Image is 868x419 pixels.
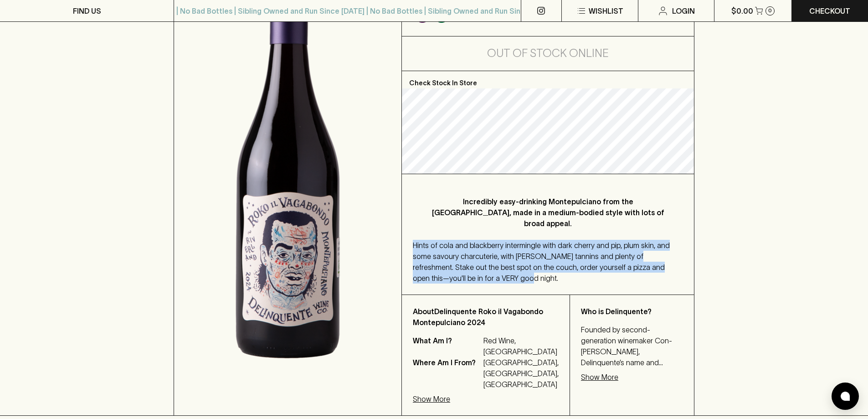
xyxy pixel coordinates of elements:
[841,392,850,401] img: bubble-icon
[589,5,623,16] p: Wishlist
[581,372,618,383] p: Show More
[487,46,609,61] h5: Out of Stock Online
[672,5,695,16] p: Login
[483,335,559,357] p: Red Wine, [GEOGRAPHIC_DATA]
[413,241,670,282] span: Hints of cola and blackberry intermingle with dark cherry and pip, plum skin, and some savoury ch...
[483,357,559,390] p: [GEOGRAPHIC_DATA], [GEOGRAPHIC_DATA], [GEOGRAPHIC_DATA]
[768,8,772,13] p: 0
[809,5,850,16] p: Checkout
[73,5,101,16] p: FIND US
[402,71,694,88] p: Check Stock In Store
[413,393,450,404] p: Show More
[731,5,753,16] p: $0.00
[431,196,665,229] p: Incredibly easy-drinking Montepulciano from the [GEOGRAPHIC_DATA], made in a medium-bodied style ...
[413,357,481,390] p: Where Am I From?
[581,307,652,316] b: Who is Delinquente?
[413,306,559,328] p: About Delinquente Roko il Vagabondo Montepulciano 2024
[413,335,481,357] p: What Am I?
